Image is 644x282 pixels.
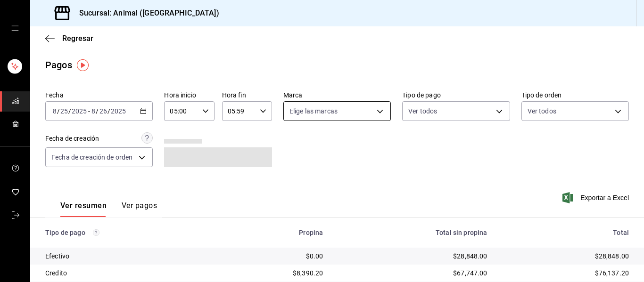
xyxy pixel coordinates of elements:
[45,92,153,98] label: Fecha
[45,229,211,236] div: Tipo de pago
[45,134,99,144] div: Fecha de creación
[72,8,219,19] h3: Sucursal: Animal ([GEOGRAPHIC_DATA])
[11,24,19,32] button: open drawer
[110,107,126,115] input: ----
[99,107,107,115] input: --
[521,92,629,98] label: Tipo de orden
[107,107,110,115] span: /
[88,107,90,115] span: -
[503,251,629,261] div: $28,848.00
[283,92,391,98] label: Marca
[45,58,72,72] div: Pagos
[60,107,68,115] input: --
[60,201,107,217] button: Ver resumen
[528,106,556,116] span: Ver todos
[71,107,87,115] input: ----
[164,92,214,98] label: Hora inicio
[564,192,629,203] button: Exportar a Excel
[52,107,57,115] input: --
[338,229,487,236] div: Total sin propina
[68,107,71,115] span: /
[62,34,93,43] span: Regresar
[226,268,323,278] div: $8,390.20
[91,107,96,115] input: --
[77,59,89,71] img: Tooltip marker
[45,251,211,261] div: Efectivo
[45,268,211,278] div: Credito
[93,229,99,236] svg: Los pagos realizados con Pay y otras terminales son montos brutos.
[402,92,510,98] label: Tipo de pago
[338,251,487,261] div: $28,848.00
[57,107,60,115] span: /
[408,106,437,116] span: Ver todos
[226,229,323,236] div: Propina
[503,229,629,236] div: Total
[96,107,99,115] span: /
[122,201,157,217] button: Ver pagos
[226,251,323,261] div: $0.00
[45,34,93,43] button: Regresar
[503,268,629,278] div: $76,137.20
[289,106,338,116] span: Elige las marcas
[60,201,157,217] div: navigation tabs
[338,268,487,278] div: $67,747.00
[51,153,132,162] span: Fecha de creación de orden
[222,92,272,98] label: Hora fin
